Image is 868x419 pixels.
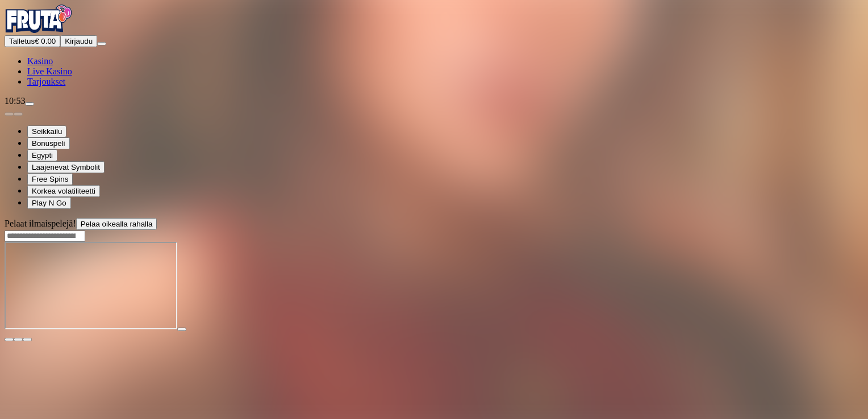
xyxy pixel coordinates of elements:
button: Play N Go [27,197,71,209]
nav: Primary [5,5,863,87]
button: Korkea volatiliteetti [27,185,100,197]
span: Pelaa oikealla rahalla [81,220,153,228]
span: Talletus [9,37,35,45]
button: Free Spins [27,173,73,185]
span: Free Spins [32,175,68,183]
span: Kirjaudu [65,37,93,45]
button: close icon [5,338,14,341]
button: Egypti [27,149,57,161]
div: Pelaat ilmaispelejä! [5,218,863,230]
span: Play N Go [32,199,66,207]
span: Laajenevat Symbolit [32,163,100,171]
button: Pelaa oikealla rahalla [76,218,157,230]
span: Seikkailu [32,127,62,136]
button: Kirjaudu [60,35,97,47]
nav: Main menu [5,56,863,87]
iframe: Cat Wilde And the Doom of Dead [5,242,177,329]
span: Korkea volatiliteetti [32,187,95,195]
button: Laajenevat Symbolit [27,161,105,173]
a: Live Kasino [27,66,72,76]
span: Bonuspeli [32,139,65,148]
a: Fruta [5,25,73,35]
button: chevron-down icon [14,338,23,341]
img: Fruta [5,5,73,33]
input: Search [5,231,85,242]
button: fullscreen icon [23,338,32,341]
button: Bonuspeli [27,137,70,149]
span: € 0.00 [35,37,56,45]
a: Tarjoukset [27,77,65,86]
button: Seikkailu [27,125,66,137]
span: 10:53 [5,96,25,106]
button: prev slide [5,112,14,116]
button: Talletusplus icon€ 0.00 [5,35,60,47]
a: Kasino [27,56,53,66]
button: play icon [177,328,186,331]
span: Egypti [32,151,53,160]
button: live-chat [25,102,34,106]
button: next slide [14,112,23,116]
button: menu [97,42,106,45]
